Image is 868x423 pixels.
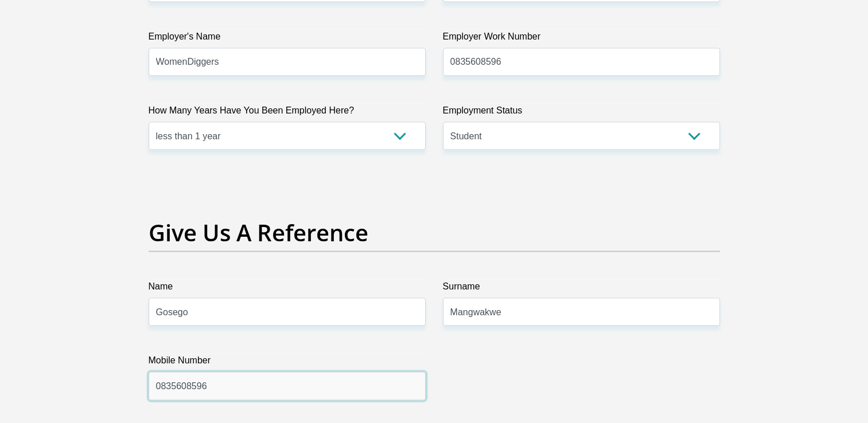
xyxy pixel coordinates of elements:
[443,30,720,48] label: Employer Work Number
[149,372,426,400] input: Mobile Number
[443,48,720,76] input: Employer Work Number
[149,30,426,48] label: Employer's Name
[149,354,426,372] label: Mobile Number
[149,48,426,76] input: Employer's Name
[149,280,426,298] label: Name
[443,298,720,326] input: Surname
[149,219,720,246] h2: Give Us A Reference
[149,104,426,122] label: How Many Years Have You Been Employed Here?
[443,104,720,122] label: Employment Status
[149,298,426,326] input: Name
[443,280,720,298] label: Surname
